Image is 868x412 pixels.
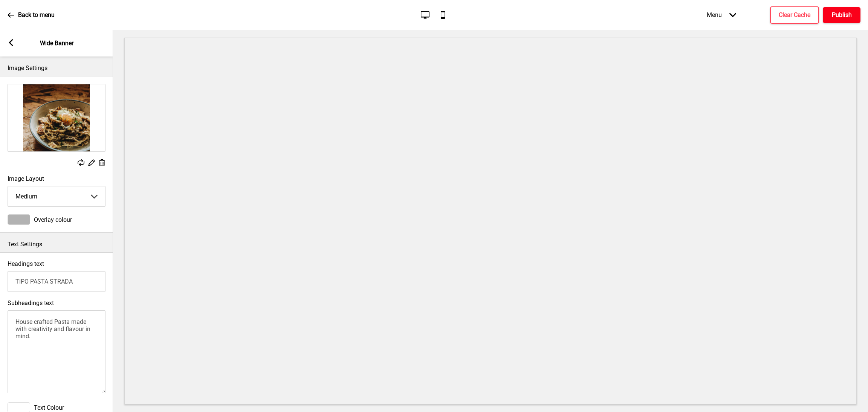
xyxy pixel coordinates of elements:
[40,39,73,47] p: Wide Banner
[770,6,819,24] button: Clear Cache
[8,5,55,25] a: Back to menu
[18,11,55,19] p: Back to menu
[779,11,810,19] h4: Clear Cache
[832,11,852,19] h4: Publish
[34,216,72,223] span: Overlay colour
[8,299,54,307] label: Subheadings text
[8,175,105,182] label: Image Layout
[8,64,105,72] p: Image Settings
[823,7,860,23] button: Publish
[34,404,64,411] span: Text Colour
[8,84,105,151] img: Image
[699,4,744,26] div: Menu
[8,214,105,225] div: Overlay colour
[8,260,44,267] label: Headings text
[8,240,105,249] p: Text Settings
[8,310,105,393] textarea: House crafted Pasta made with creativity and flavour in mind.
